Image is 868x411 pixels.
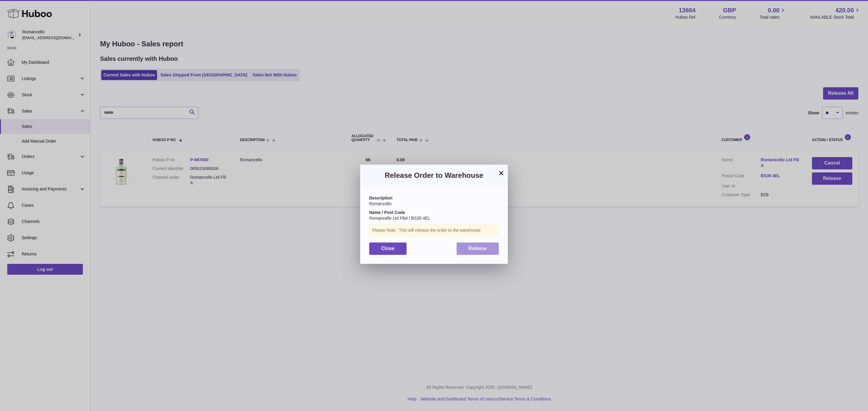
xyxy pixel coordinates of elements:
span: Release [469,246,487,251]
div: Please Note : This will release the order to the warehouse [369,224,499,236]
span: Romancello Ltd FBA / BS35 4EL [369,216,430,221]
h3: Release Order to Warehouse [369,171,499,180]
strong: Description [369,196,392,200]
button: Close [369,243,407,255]
strong: Name / Post Code [369,210,405,215]
button: × [498,169,505,177]
button: Release [457,243,499,255]
span: Close [381,246,395,251]
span: Romancello [369,201,392,206]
